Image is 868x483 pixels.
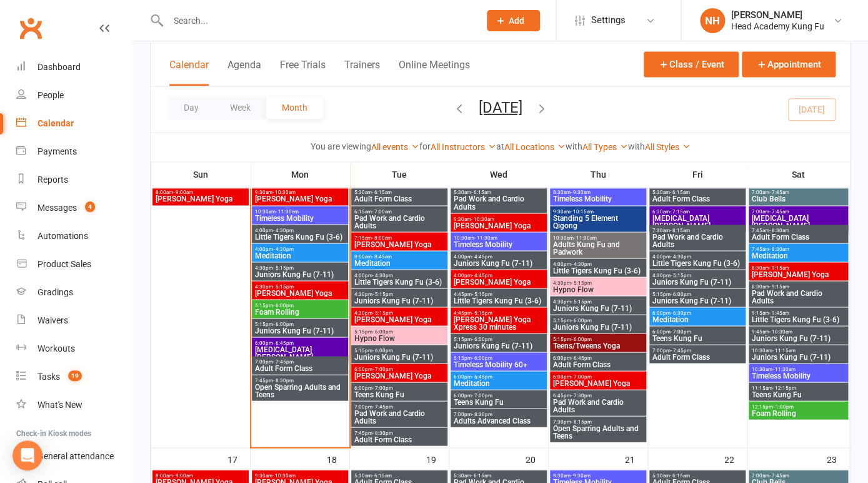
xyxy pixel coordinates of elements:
span: - 9:15am [769,265,789,270]
span: - 5:15pm [472,291,492,297]
span: [PERSON_NAME] Yoga [751,270,846,278]
span: 5:15pm [652,291,743,297]
span: Timeless Mobility [453,240,544,248]
span: - 10:30am [272,472,296,478]
span: 5:15pm [552,317,644,323]
span: 8:30am [751,283,846,289]
span: - 9:30am [571,190,591,195]
span: 6:00pm [552,355,644,360]
span: Meditation [354,259,445,267]
span: Pad Work and Cardio Adults [751,289,846,304]
span: Adult Form Class [354,195,445,203]
span: Juniors Kung Fu (7-11) [354,297,445,304]
a: Product Sales [16,250,132,278]
span: - 6:00pm [273,321,294,327]
div: Product Sales [37,259,91,269]
span: Little Tigers Kung Fu (3-6) [354,278,445,285]
span: - 6:30pm [671,310,691,315]
strong: for [419,141,431,151]
span: 4:00pm [354,272,445,278]
span: 4:00pm [453,272,544,278]
span: 8:00am [155,472,246,478]
span: - 6:00pm [372,347,393,353]
span: - 1:00pm [773,404,794,409]
span: - 5:15pm [571,280,592,285]
span: Teens Kung Fu [652,334,743,342]
th: Mon [251,161,350,188]
span: - 4:30pm [372,272,393,278]
span: [PERSON_NAME] Yoga [453,278,544,285]
span: Juniors Kung Fu (7-11) [453,259,544,267]
span: 5:15pm [254,321,346,327]
div: Workouts [37,343,75,353]
span: - 7:00pm [671,328,691,334]
span: 10:30am [254,208,346,214]
span: Juniors Kung Fu (7-11) [652,278,743,285]
span: - 5:15pm [671,272,691,278]
span: 4:30pm [552,298,644,304]
span: 5:15pm [552,336,644,342]
span: 10:30am [552,235,644,240]
span: Teens/Tweens Yoga [552,342,644,349]
button: Free Trials [280,59,326,86]
span: 8:00am [155,190,246,195]
div: Head Academy Kung Fu [731,21,824,32]
span: Open Sparring Adults and Teens [254,383,346,398]
span: 4:00pm [552,261,644,267]
span: - 11:30am [276,208,299,214]
a: All Instructors [431,142,496,152]
button: Agenda [227,59,261,86]
span: [PERSON_NAME] Yoga [354,315,445,323]
span: 7:00am [751,208,846,214]
span: 5:30am [354,472,445,478]
span: 4:00pm [453,253,544,259]
span: 4:30pm [552,280,644,285]
span: - 4:45pm [472,272,492,278]
span: Little Tigers Kung Fu (3-6) [652,259,743,267]
span: Pad Work and Cardio Adults [552,398,644,413]
div: 20 [526,448,548,469]
span: 5:15pm [354,328,445,334]
span: 5:30am [453,190,544,195]
span: - 6:00pm [372,328,393,334]
span: Teens Kung Fu [453,398,544,405]
span: Standing 5 Element Qigong [552,214,644,229]
button: Trainers [344,59,380,86]
span: 10:30am [751,366,846,372]
span: Pad Work and Cardio Adults [354,214,445,229]
span: Meditation [254,252,346,259]
span: [PERSON_NAME] Yoga [354,372,445,379]
div: Tasks [37,372,60,382]
span: 4:00pm [254,246,346,252]
button: [DATE] [479,98,522,116]
span: 9:45am [751,328,846,334]
span: Little Tigers Kung Fu (3-6) [751,315,846,323]
span: 6:00pm [652,310,743,315]
span: 4 [85,201,95,212]
span: - 7:45am [769,472,789,478]
span: 6:00pm [354,385,445,390]
div: Waivers [37,315,68,325]
span: Juniors Kung Fu (7-11) [751,334,846,342]
span: - 10:30am [272,190,296,195]
span: 7:30am [652,227,743,233]
span: 12:15pm [751,404,846,409]
span: Timeless Mobility [751,372,846,379]
div: What's New [37,400,82,410]
div: NH [700,8,725,33]
span: - 8:15am [670,227,690,233]
span: - 8:30am [769,246,789,252]
a: Clubworx [15,13,46,44]
span: [PERSON_NAME] Yoga [254,289,346,297]
a: Reports [16,166,132,194]
span: Meditation [652,315,743,323]
button: Appointment [742,51,836,77]
a: Calendar [16,109,132,138]
span: - 7:45pm [671,347,691,353]
span: 9:15am [751,310,846,315]
span: - 6:15am [670,472,690,478]
span: 6:00pm [453,392,544,398]
span: 7:45pm [254,377,346,383]
span: Teens Kung Fu [751,390,846,398]
span: Little Tigers Kung Fu (3-6) [552,267,644,274]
